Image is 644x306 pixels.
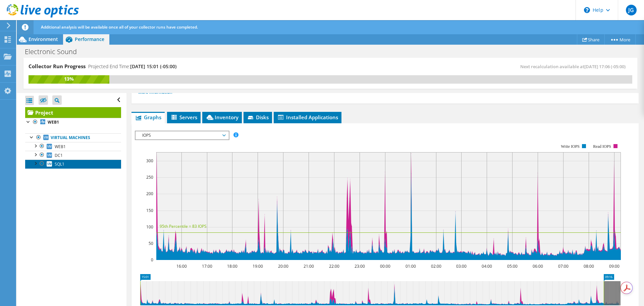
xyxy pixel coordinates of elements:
text: 01:00 [406,263,416,269]
span: WEB1 [55,144,66,149]
a: Project [25,107,121,118]
a: Virtual Machines [25,133,121,142]
text: 00:00 [380,263,390,269]
a: SQL1 [25,160,121,168]
text: 22:00 [329,263,339,269]
text: 07:00 [558,263,569,269]
text: 08:00 [584,263,594,269]
a: WEB1 [25,142,121,151]
span: Installed Applications [277,114,338,121]
text: 04:00 [482,263,492,269]
text: 23:00 [355,263,365,269]
text: 150 [146,208,153,213]
span: Servers [170,114,197,121]
text: 95th Percentile = 83 IOPS [160,223,207,229]
a: DC1 [25,151,121,160]
text: 02:00 [431,263,441,269]
text: 20:00 [278,263,288,269]
text: 250 [146,174,153,180]
b: WEB1 [48,119,59,125]
text: 21:00 [304,263,314,269]
text: 300 [146,158,153,164]
a: More Information [138,89,177,95]
svg: \n [584,7,590,13]
text: 200 [146,191,153,196]
text: 06:00 [533,263,543,269]
span: DC1 [55,152,63,158]
span: Additional analysis will be available once all of your collector runs have completed. [41,24,198,30]
text: 18:00 [227,263,237,269]
text: 16:00 [176,263,187,269]
text: Read IOPS [593,144,611,149]
a: WEB1 [25,118,121,127]
text: 100 [146,224,153,230]
span: [DATE] 15:01 (-05:00) [130,63,176,70]
text: 0 [151,257,153,263]
a: Share [577,34,605,45]
text: 17:00 [202,263,212,269]
a: More [604,34,636,45]
span: Disks [247,114,269,121]
span: JG [626,5,637,15]
text: 03:00 [456,263,467,269]
h4: Projected End Time: [88,63,176,70]
span: Graphs [135,114,161,121]
span: Next recalculation available at [520,63,629,70]
div: 13% [29,75,109,83]
span: [DATE] 17:06 (-05:00) [584,63,626,70]
text: 19:00 [253,263,263,269]
span: Environment [29,36,58,42]
text: Write IOPS [561,144,580,149]
span: IOPS [139,131,225,139]
text: 50 [149,241,153,246]
text: 09:00 [609,263,620,269]
span: Inventory [206,114,238,121]
span: Performance [75,36,104,42]
text: 05:00 [507,263,518,269]
h1: Electronic Sound [22,48,87,55]
span: SQL1 [55,161,64,167]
